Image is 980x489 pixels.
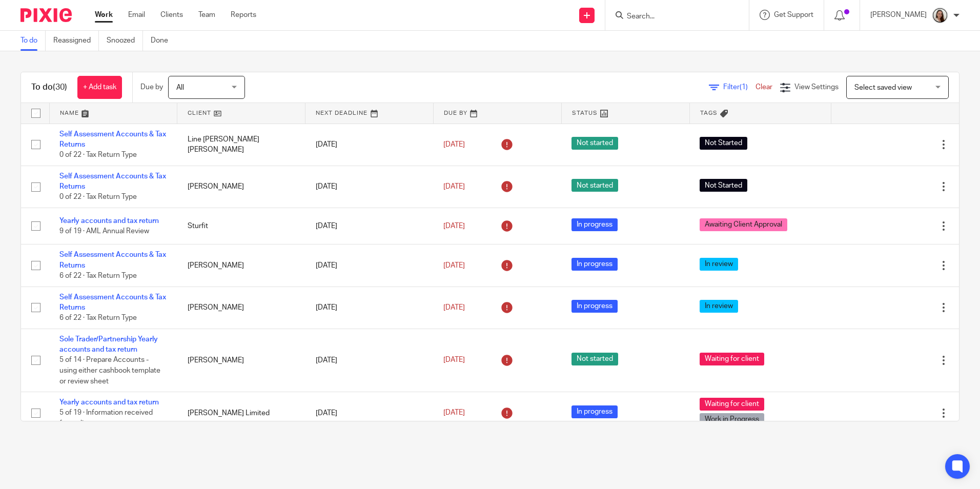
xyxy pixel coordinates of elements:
span: 5 of 14 · Prepare Accounts - using either cashbook template or review sheet [59,357,160,385]
span: [DATE] [443,410,465,417]
span: [DATE] [443,304,465,311]
span: (30) [53,83,67,91]
td: [DATE] [305,392,434,434]
td: [PERSON_NAME] [177,166,305,208]
a: Reports [231,10,256,20]
a: + Add task [77,76,122,99]
a: Reassigned [53,31,99,51]
input: Search [626,12,718,22]
span: Not started [571,353,618,365]
a: Self Assessment Accounts & Tax Returns [59,251,166,269]
td: Sturfit [177,208,305,244]
span: Filter [723,84,756,91]
span: 0 of 22 · Tax Return Type [59,194,137,201]
td: [DATE] [305,329,434,392]
span: In progress [571,405,618,418]
a: Done [151,31,176,51]
span: 9 of 19 · AML Annual Review [59,228,149,235]
a: Self Assessment Accounts & Tax Returns [59,173,166,190]
a: Clear [756,84,772,91]
span: [DATE] [443,262,465,269]
a: Yearly accounts and tax return [59,217,159,225]
td: [DATE] [305,166,434,208]
span: In progress [571,300,618,313]
td: [PERSON_NAME] [177,329,305,392]
p: Due by [140,82,163,92]
span: Waiting for client [700,398,764,411]
a: Team [198,10,215,20]
a: Work [95,10,113,20]
td: [PERSON_NAME] [177,287,305,329]
span: Awaiting Client Approval [700,218,787,231]
span: Get Support [774,11,813,18]
span: 6 of 22 · Tax Return Type [59,272,137,279]
span: Tags [700,110,718,116]
span: In progress [571,218,618,231]
img: Pixie [21,8,72,22]
td: Line [PERSON_NAME] [PERSON_NAME] [177,124,305,166]
span: In progress [571,258,618,271]
a: Self Assessment Accounts & Tax Returns [59,294,166,311]
a: Yearly accounts and tax return [59,399,159,406]
td: [PERSON_NAME] Limited [177,392,305,434]
span: In review [700,300,738,313]
td: [PERSON_NAME] [177,244,305,287]
p: [PERSON_NAME] [870,10,927,20]
span: 0 of 22 · Tax Return Type [59,151,137,158]
a: Self Assessment Accounts & Tax Returns [59,131,166,148]
span: View Settings [794,84,839,91]
span: In review [700,258,738,271]
span: 6 of 22 · Tax Return Type [59,314,137,321]
span: Waiting for client [700,353,764,365]
a: Clients [160,10,183,20]
a: Snoozed [107,31,143,51]
td: [DATE] [305,244,434,287]
span: 5 of 19 · Information received from client [59,410,153,427]
a: Sole Trader/Partnership Yearly accounts and tax return [59,336,158,353]
td: [DATE] [305,124,434,166]
span: Not started [571,137,618,150]
span: Not started [571,179,618,192]
span: (1) [740,84,748,91]
a: Email [128,10,145,20]
span: All [176,84,184,91]
span: Work in Progress [700,413,764,426]
span: [DATE] [443,222,465,230]
td: [DATE] [305,208,434,244]
h1: To do [31,82,67,93]
span: Not Started [700,137,747,150]
span: [DATE] [443,357,465,364]
a: To do [21,31,46,51]
td: [DATE] [305,287,434,329]
span: Not Started [700,179,747,192]
span: [DATE] [443,183,465,190]
span: [DATE] [443,141,465,148]
img: Profile.png [932,7,948,24]
span: Select saved view [854,84,912,91]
